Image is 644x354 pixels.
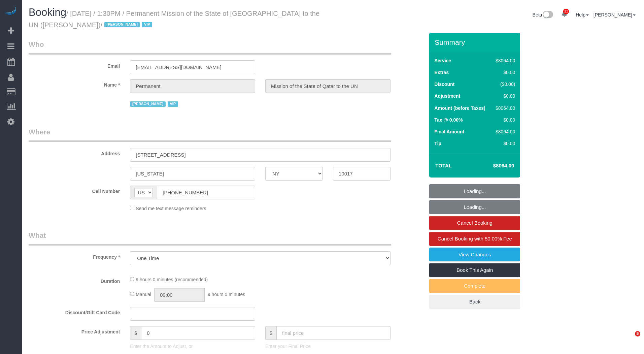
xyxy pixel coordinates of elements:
[130,60,255,74] input: Email
[429,232,520,246] a: Cancel Booking with 50.00% Fee
[429,216,520,230] a: Cancel Booking
[576,12,589,18] a: Help
[429,248,520,262] a: View Changes
[434,117,463,123] label: Tax @ 0.00%
[435,163,452,168] strong: Total
[168,101,178,107] span: VIP
[434,57,451,64] label: Service
[333,167,391,181] input: Zip Code
[136,292,151,297] span: Manual
[104,22,140,27] span: [PERSON_NAME]
[434,140,441,147] label: Tip
[434,81,454,88] label: Discount
[494,128,515,135] div: $8064.00
[621,331,637,347] iframe: Intercom live chat
[130,326,141,340] span: $
[429,263,520,277] a: Book This Again
[494,140,515,147] div: $0.00
[563,9,569,14] span: 21
[434,128,464,135] label: Final Amount
[130,167,255,181] input: City
[29,10,319,29] small: / [DATE] / 1:30PM / Permanent Mission of the State of [GEOGRAPHIC_DATA] to the UN ([PERSON_NAME])
[29,230,391,246] legend: What
[136,277,208,282] span: 9 hours 0 minutes (recommended)
[142,22,152,27] span: VIP
[473,163,514,169] h4: $8064.00
[29,6,66,18] span: Booking
[265,343,391,350] p: Enter your Final Price
[130,343,255,350] p: Enter the Amount to Adjust, or
[494,105,515,111] div: $8064.00
[494,93,515,99] div: $0.00
[434,69,449,76] label: Extras
[29,127,391,142] legend: Where
[24,307,125,316] label: Discount/Gift Card Code
[208,292,245,297] span: 9 hours 0 minutes
[24,148,125,157] label: Address
[265,326,276,340] span: $
[101,21,155,29] span: /
[494,69,515,76] div: $0.00
[594,12,636,18] a: [PERSON_NAME]
[494,81,515,88] div: ($0.00)
[635,331,640,336] span: 5
[24,79,125,88] label: Name *
[24,326,125,335] label: Price Adjustment
[558,7,571,22] a: 21
[429,295,520,309] a: Back
[542,11,553,20] img: New interface
[24,276,125,285] label: Duration
[435,38,517,46] h3: Summary
[4,7,18,16] img: Automaid Logo
[434,93,460,99] label: Adjustment
[24,186,125,195] label: Cell Number
[494,57,515,64] div: $8064.00
[29,39,391,55] legend: Who
[533,12,553,18] a: Beta
[494,117,515,123] div: $0.00
[24,251,125,260] label: Frequency *
[157,186,255,199] input: Cell Number
[136,206,206,211] span: Send me text message reminders
[276,326,391,340] input: final price
[438,236,512,242] span: Cancel Booking with 50.00% Fee
[265,79,391,93] input: Last Name
[434,105,485,111] label: Amount (before Taxes)
[24,60,125,69] label: Email
[130,101,165,107] span: [PERSON_NAME]
[130,79,255,93] input: First Name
